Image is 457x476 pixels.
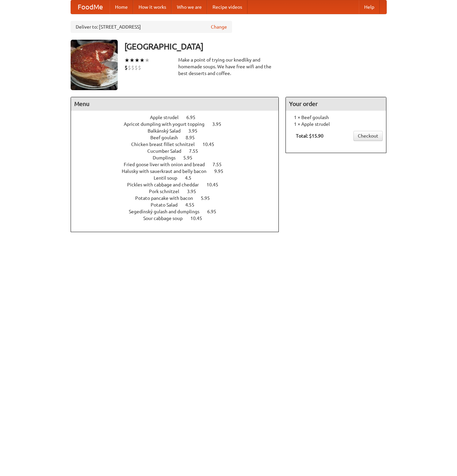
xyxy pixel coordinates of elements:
[183,155,199,160] span: 5.95
[153,155,205,160] a: Dumplings 5.95
[186,115,202,120] span: 6.95
[71,21,232,33] div: Deliver to: [STREET_ADDRESS]
[206,182,225,187] span: 10.45
[150,135,207,140] a: Beef goulash 8.95
[289,121,383,127] li: 1 × Apple strudel
[127,182,231,187] a: Pickles with cabbage and cheddar 10.45
[147,148,188,154] span: Cucumber Salad
[353,131,383,141] a: Checkout
[122,169,213,174] span: Halusky with sauerkraut and belly bacon
[172,0,207,14] a: Who we are
[124,57,129,64] li: ★
[201,195,217,201] span: 5.95
[122,169,236,174] a: Halusky with sauerkraut and belly bacon 9.95
[129,209,206,214] span: Segedínský gulash and dumplings
[154,175,184,181] span: Lentil soup
[71,40,118,90] img: angular.jpg
[140,57,145,64] li: ★
[131,142,201,147] span: Chicken breast fillet schnitzel
[211,24,227,30] a: Change
[143,216,189,221] span: Sour cabbage soup
[187,189,203,194] span: 3.95
[135,195,222,201] a: Potato pancake with bacon 5.95
[150,115,208,120] a: Apple strudel 6.95
[128,64,131,71] li: $
[149,189,208,194] a: Pork schnitzel 3.95
[135,57,140,64] li: ★
[151,202,207,208] a: Potato Salad 4.55
[188,128,204,134] span: 3.95
[189,148,205,154] span: 7.55
[135,64,138,71] li: $
[185,202,201,208] span: 4.55
[71,97,279,111] h4: Menu
[148,128,187,134] span: Balkánský Salad
[214,169,230,174] span: 9.95
[190,216,209,221] span: 10.45
[289,114,383,121] li: 1 × Beef goulash
[124,64,128,71] li: $
[286,97,386,111] h4: Your order
[147,148,211,154] a: Cucumber Salad 7.55
[296,133,323,139] b: Total: $15.90
[153,155,182,160] span: Dumplings
[129,57,135,64] li: ★
[110,0,133,14] a: Home
[133,0,172,14] a: How it works
[149,189,186,194] span: Pork schnitzel
[359,0,380,14] a: Help
[185,175,198,181] span: 4.5
[150,115,185,120] span: Apple strudel
[213,162,228,167] span: 7.55
[124,40,387,53] h3: [GEOGRAPHIC_DATA]
[207,209,223,214] span: 6.95
[124,121,234,127] a: Apricot dumpling with yogurt topping 3.95
[151,202,184,208] span: Potato Salad
[131,142,227,147] a: Chicken breast fillet schnitzel 10.45
[154,175,204,181] a: Lentil soup 4.5
[150,135,185,140] span: Beef goulash
[148,128,210,134] a: Balkánský Salad 3.95
[145,57,150,64] li: ★
[186,135,201,140] span: 8.95
[178,57,279,77] div: Make a point of trying our knedlíky and homemade soups. We have free wifi and the best desserts a...
[127,182,205,187] span: Pickles with cabbage and cheddar
[202,142,221,147] span: 10.45
[207,0,247,14] a: Recipe videos
[71,0,110,14] a: FoodMe
[124,162,234,167] a: Fried goose liver with onion and bread 7.55
[131,64,135,71] li: $
[143,216,215,221] a: Sour cabbage soup 10.45
[135,195,200,201] span: Potato pancake with bacon
[212,121,228,127] span: 3.95
[124,121,211,127] span: Apricot dumpling with yogurt topping
[138,64,141,71] li: $
[124,162,212,167] span: Fried goose liver with onion and bread
[129,209,229,214] a: Segedínský gulash and dumplings 6.95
